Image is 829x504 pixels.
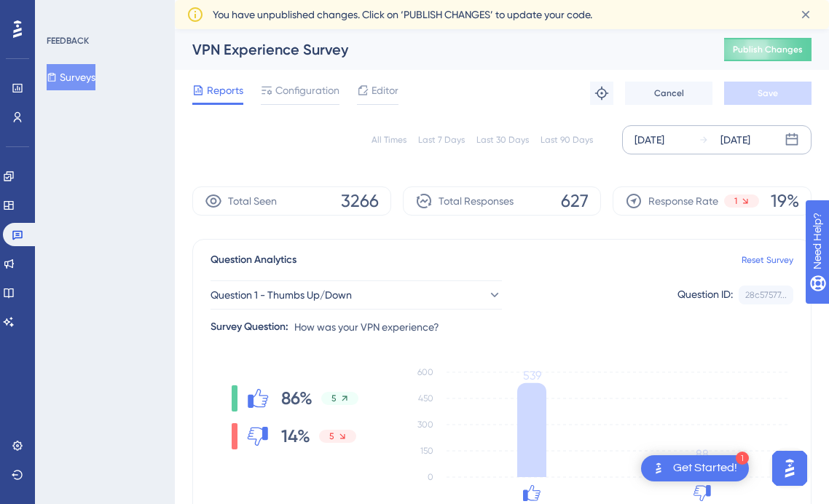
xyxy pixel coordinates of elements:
[417,367,433,377] tspan: 600
[634,131,664,149] div: [DATE]
[648,192,718,210] span: Response Rate
[476,134,529,146] div: Last 30 Days
[771,189,799,213] span: 19%
[650,460,667,477] img: launcher-image-alternative-text
[34,4,91,21] span: Need Help?
[654,87,684,99] span: Cancel
[745,289,787,301] div: 28c57577...
[677,286,733,304] div: Question ID:
[281,425,310,448] span: 14%
[439,192,514,210] span: Total Responses
[207,82,243,99] span: Reports
[211,286,352,304] span: Question 1 - Thumbs Up/Down
[211,318,288,336] div: Survey Question:
[47,64,95,90] button: Surveys
[561,189,589,213] span: 627
[417,420,433,430] tspan: 300
[734,195,737,207] span: 1
[329,430,334,442] span: 5
[758,87,778,99] span: Save
[331,393,337,404] span: 5
[720,131,750,149] div: [DATE]
[372,134,406,146] div: All Times
[192,39,688,60] div: VPN Experience Survey
[213,6,592,23] span: You have unpublished changes. Click on ‘PUBLISH CHANGES’ to update your code.
[228,192,277,210] span: Total Seen
[47,35,89,47] div: FEEDBACK
[275,82,339,99] span: Configuration
[420,446,433,456] tspan: 150
[673,460,737,476] div: Get Started!
[211,251,296,269] span: Question Analytics
[418,393,433,403] tspan: 450
[211,280,502,310] button: Question 1 - Thumbs Up/Down
[724,82,812,105] button: Save
[641,455,749,481] div: Open Get Started! checklist, remaining modules: 1
[281,387,313,410] span: 86%
[428,472,433,482] tspan: 0
[523,369,541,382] tspan: 539
[294,318,439,336] span: How was your VPN experience?
[625,82,712,105] button: Cancel
[341,189,379,213] span: 3266
[733,44,803,55] span: Publish Changes
[768,446,812,490] iframe: UserGuiding AI Assistant Launcher
[418,134,465,146] div: Last 7 Days
[696,447,709,461] tspan: 88
[724,38,812,61] button: Publish Changes
[742,254,793,266] a: Reset Survey
[736,452,749,465] div: 1
[541,134,593,146] div: Last 90 Days
[372,82,398,99] span: Editor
